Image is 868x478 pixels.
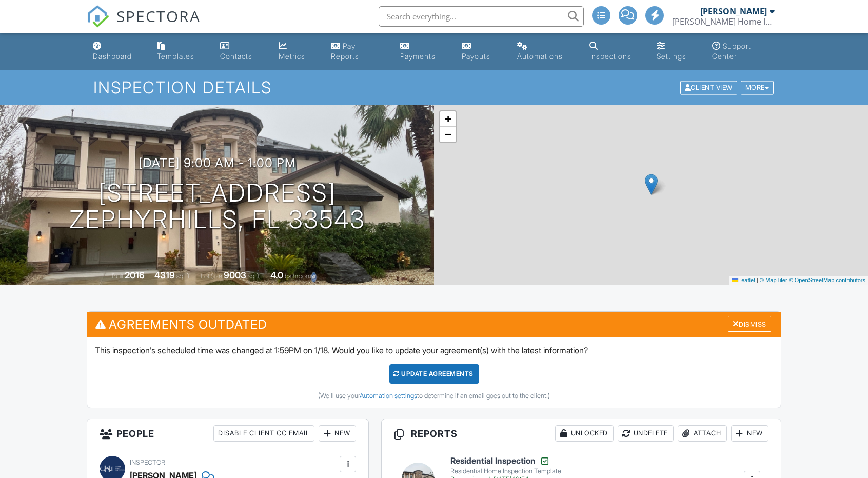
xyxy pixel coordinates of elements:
[731,425,768,442] div: New
[679,83,740,91] a: Client View
[69,180,365,234] h1: [STREET_ADDRESS] Zephyrhills, FL 33543
[585,37,644,66] a: Inspections
[87,419,368,448] h3: People
[440,111,456,127] a: Zoom in
[728,316,771,332] div: Dismiss
[760,277,787,283] a: © MapTiler
[618,425,674,442] div: Undelete
[87,14,201,35] a: SPECTORA
[93,78,775,96] h1: Inspection Details
[319,425,356,442] div: New
[445,128,451,141] span: −
[87,337,781,408] div: This inspection's scheduled time was changed at 1:59PM on 1/18. Would you like to update your agr...
[95,392,773,400] div: (We'll use your to determine if an email goes out to the client.)
[382,419,781,448] h3: Reports
[89,37,145,66] a: Dashboard
[274,37,319,66] a: Metrics
[327,37,388,66] a: Pay Reports
[87,312,781,337] h3: Agreements Outdated
[279,52,305,61] div: Metrics
[360,392,417,400] a: Automation settings
[201,272,222,280] span: Lot Size
[93,52,132,61] div: Dashboard
[176,272,191,280] span: sq. ft.
[139,156,296,170] h3: [DATE] 9:00 am - 1:00 pm
[657,52,686,61] div: Settings
[154,270,175,281] div: 4319
[125,270,145,281] div: 2016
[440,127,456,142] a: Zoom out
[732,277,755,283] a: Leaflet
[216,37,266,66] a: Contacts
[130,459,165,466] span: Inspector
[153,37,207,66] a: Templates
[157,52,194,61] div: Templates
[112,272,123,280] span: Built
[116,5,201,27] span: SPECTORA
[270,270,283,281] div: 4.0
[450,456,561,466] h6: Residential Inspection
[678,425,727,442] div: Attach
[517,52,563,61] div: Automations
[224,270,246,281] div: 9003
[462,52,490,61] div: Payouts
[458,37,505,66] a: Payouts
[400,52,436,61] div: Payments
[87,5,109,28] img: The Best Home Inspection Software - Spectora
[213,425,314,442] div: Disable Client CC Email
[672,16,775,27] div: Cooper Home Inspections, LLC
[389,364,479,384] div: Update Agreements
[680,81,737,95] div: Client View
[513,37,578,66] a: Automations (Advanced)
[741,81,774,95] div: More
[220,52,252,61] div: Contacts
[712,42,751,61] div: Support Center
[653,37,700,66] a: Settings
[589,52,632,61] div: Inspections
[450,467,561,475] div: Residential Home Inspection Template
[445,112,451,125] span: +
[700,6,767,16] div: [PERSON_NAME]
[757,277,758,283] span: |
[285,272,314,280] span: bathrooms
[645,174,658,195] img: Marker
[396,37,449,66] a: Payments
[379,6,584,27] input: Search everything...
[555,425,614,442] div: Unlocked
[708,37,779,66] a: Support Center
[248,272,261,280] span: sq.ft.
[789,277,865,283] a: © OpenStreetMap contributors
[331,42,359,61] div: Pay Reports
